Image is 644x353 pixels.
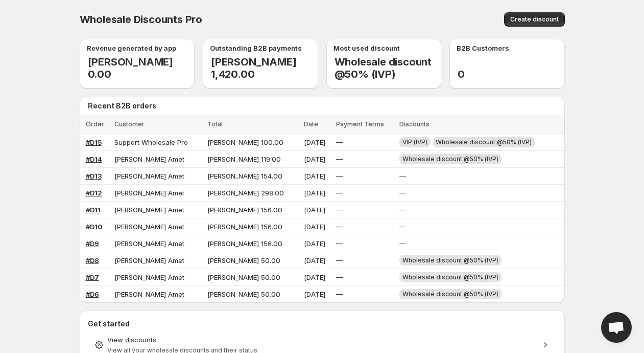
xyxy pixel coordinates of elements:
span: [PERSON_NAME] 50.00 [207,290,280,298]
span: [PERSON_NAME] 154.00 [207,172,282,180]
span: [DATE] [304,155,325,163]
span: Support Wholesale Pro [114,138,188,146]
a: Open chat [601,312,632,343]
span: Wholesale discount @50% (IVP) [402,256,498,264]
h2: Wholesale discount @50% (IVP) [335,56,442,80]
span: — [336,138,343,146]
span: — [399,189,406,197]
span: Order [86,120,104,128]
span: [DATE] [304,290,325,298]
span: [PERSON_NAME] 100.00 [207,138,283,146]
span: [DATE] [304,256,325,264]
span: [PERSON_NAME] 156.00 [207,223,282,231]
span: — [399,239,406,248]
a: #D15 [86,138,102,146]
span: Create discount [510,15,559,24]
span: — [336,189,343,197]
p: Outstanding B2B payments [210,43,302,53]
span: — [399,206,406,214]
span: [DATE] [304,189,325,197]
h2: Recent B2B orders [88,101,561,111]
h2: 0 [458,68,473,80]
span: [DATE] [304,273,325,281]
div: View discounts [107,335,537,345]
span: [DATE] [304,206,325,214]
span: — [336,256,343,264]
span: [PERSON_NAME] 50.00 [207,273,280,281]
span: [PERSON_NAME] Amet [114,155,184,163]
span: [PERSON_NAME] 156.00 [207,239,282,248]
p: Most used discount [333,43,400,53]
a: #D11 [86,206,101,214]
span: VIP (IVP) [402,138,427,146]
a: #D9 [86,239,99,248]
span: Wholesale discount @50% (IVP) [436,138,532,146]
a: #D14 [86,155,102,163]
span: [PERSON_NAME] Amet [114,206,184,214]
span: Wholesale Discounts Pro [80,13,202,26]
a: #D12 [86,189,102,197]
span: — [336,206,343,214]
span: — [336,223,343,231]
span: Wholesale discount @50% (IVP) [402,273,498,281]
h2: [PERSON_NAME] 0.00 [88,56,195,80]
span: [PERSON_NAME] Amet [114,273,184,281]
span: [PERSON_NAME] 298.00 [207,189,284,197]
span: [PERSON_NAME] Amet [114,290,184,298]
span: — [336,172,343,180]
span: — [336,239,343,248]
p: Revenue generated by app [87,43,176,53]
a: #D6 [86,290,99,298]
p: B2B Customers [457,43,509,53]
span: Payment Terms [336,120,384,128]
span: [PERSON_NAME] Amet [114,172,184,180]
span: [PERSON_NAME] Amet [114,239,184,248]
span: — [336,155,343,163]
a: #D7 [86,273,99,281]
span: Wholesale discount @50% (IVP) [402,155,498,163]
span: — [336,273,343,281]
span: [DATE] [304,172,325,180]
a: #D10 [86,223,102,231]
span: [PERSON_NAME] Amet [114,256,184,264]
a: #D13 [86,172,102,180]
span: [DATE] [304,138,325,146]
h2: [PERSON_NAME] 1,420.00 [211,56,318,80]
h2: Get started [88,319,557,329]
span: Wholesale discount @50% (IVP) [402,290,498,298]
span: [PERSON_NAME] Amet [114,223,184,231]
span: [PERSON_NAME] 50.00 [207,256,280,264]
span: [PERSON_NAME] Amet [114,189,184,197]
span: [DATE] [304,223,325,231]
button: Create discount [504,12,565,27]
span: Customer [114,120,145,128]
span: [PERSON_NAME] 156.00 [207,206,282,214]
span: — [336,290,343,298]
span: — [399,172,406,180]
span: — [399,223,406,231]
span: Date [304,120,318,128]
span: Total [207,120,223,128]
a: #D8 [86,256,99,264]
span: [PERSON_NAME] 119.00 [207,155,281,163]
span: Discounts [399,120,430,128]
span: [DATE] [304,239,325,248]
